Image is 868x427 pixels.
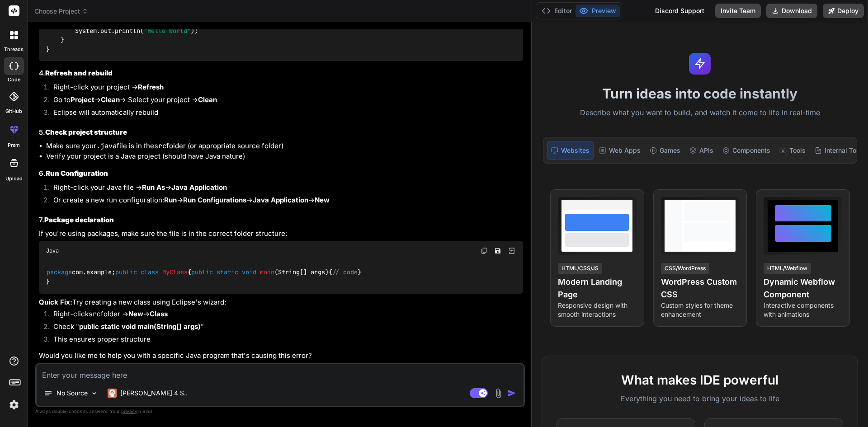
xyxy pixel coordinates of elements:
[558,301,637,319] p: Responsive design with smooth interactions
[538,107,863,119] p: Describe what you want to build, and watch it come to life in real-time
[661,301,740,319] p: Custom styles for theme enhancement
[493,388,504,399] img: attachment
[183,196,246,204] strong: Run Configurations
[154,141,166,150] code: src
[71,95,94,104] strong: Project
[715,4,761,18] button: Invite Team
[4,46,24,53] label: threads
[141,268,159,277] span: class
[39,351,523,361] p: Would you like me to help you with a specific Java program that's causing this error?
[764,301,842,319] p: Interactive components with animations
[46,108,523,120] li: Eclipse will automatically rebuild
[46,183,523,195] li: Right-click your Java file → →
[274,268,329,277] span: (String[] args)
[79,322,201,331] strong: public static void main(String[] args)
[646,141,684,160] div: Games
[538,85,863,102] h1: Turn ideas into code instantly
[150,310,168,318] strong: Class
[661,263,709,274] div: CSS/WordPress
[89,310,101,319] code: src
[46,195,523,208] li: Or create a new run configuration: → → →
[35,407,525,416] p: Always double-check its answers. Your in Bind
[46,141,523,151] li: Make sure your file is in the folder (or appropriate source folder)
[46,309,523,322] li: Right-click folder → →
[115,268,137,277] span: public
[39,297,523,308] p: Try creating a new class using Eclipse's wizard:
[46,151,523,162] li: Verify your project is a Java project (should have Java nature)
[45,128,127,136] strong: Check project structure
[8,76,20,84] label: code
[46,82,523,95] li: Right-click your project →
[121,408,137,414] span: privacy
[46,95,523,108] li: Go to → → Select your project →
[5,175,23,183] label: Upload
[719,141,774,160] div: Components
[557,371,843,389] h2: What makes IDE powerful
[142,183,165,192] strong: Run As
[164,196,177,204] strong: Run
[242,268,256,277] span: void
[332,268,358,277] span: // code
[39,68,523,79] h3: 4.
[47,268,72,277] span: package
[44,216,114,224] strong: Package declaration
[39,298,72,306] strong: Quick Fix:
[6,397,22,413] img: settings
[595,141,644,160] div: Web Apps
[108,389,117,398] img: Claude 4 Sonnet
[46,247,59,254] span: Java
[776,141,809,160] div: Tools
[34,7,88,16] span: Choose Project
[661,276,740,301] h4: WordPress Custom CSS
[46,8,274,54] code: { { System.out.println( ); } }
[45,69,113,77] strong: Refresh and rebuild
[538,5,576,17] button: Editor
[120,389,188,398] p: [PERSON_NAME] 4 S..
[46,267,361,286] code: com.example; { { } }
[138,83,164,91] strong: Refresh
[686,141,717,160] div: APIs
[39,127,523,138] h3: 5.
[650,4,710,18] div: Discord Support
[481,247,488,254] img: copy
[39,229,523,239] p: If you're using packages, make sure the file is in the correct folder structure:
[191,268,213,277] span: public
[46,334,523,347] li: This ensures proper structure
[96,141,117,150] code: .java
[557,393,843,404] p: Everything you need to bring your ideas to life
[162,268,188,277] span: MyClass
[253,196,308,204] strong: Java Application
[144,27,191,35] span: "Hello World"
[764,276,842,301] h4: Dynamic Webflow Component
[128,310,143,318] strong: New
[491,244,504,257] button: Save file
[766,4,817,18] button: Download
[171,183,227,192] strong: Java Application
[8,141,20,149] label: prem
[507,389,516,398] img: icon
[5,108,22,115] label: GitHub
[260,268,274,277] span: main
[39,169,523,179] h3: 6.
[547,141,594,160] div: Websites
[508,247,516,255] img: Open in Browser
[315,196,330,204] strong: New
[46,169,108,178] strong: Run Configuration
[101,95,120,104] strong: Clean
[57,389,88,398] p: No Source
[39,215,523,225] h3: 7.
[558,263,602,274] div: HTML/CSS/JS
[823,4,864,18] button: Deploy
[46,322,523,334] li: Check " "
[90,389,98,397] img: Pick Models
[764,263,811,274] div: HTML/Webflow
[558,276,637,301] h4: Modern Landing Page
[217,268,238,277] span: static
[198,95,217,104] strong: Clean
[576,5,620,17] button: Preview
